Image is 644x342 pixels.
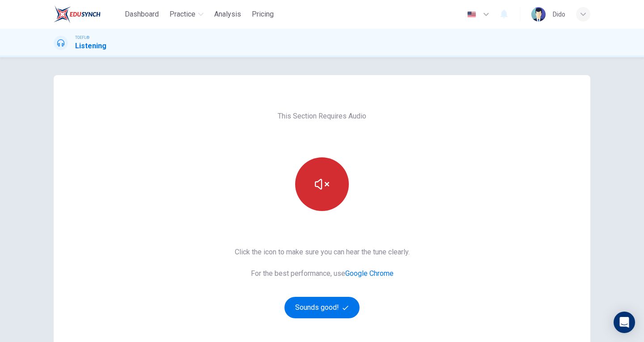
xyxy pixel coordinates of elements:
div: Open Intercom Messenger [614,312,635,333]
button: Analysis [211,6,245,22]
button: Pricing [248,6,277,22]
img: en [466,11,477,18]
button: Practice [166,6,207,22]
span: For the best performance, use [235,268,410,279]
a: EduSynch logo [54,5,121,23]
span: Pricing [252,9,274,20]
span: Practice [169,9,195,20]
button: Sounds good! [284,297,360,318]
span: Analysis [214,9,241,20]
a: Google Chrome [345,269,394,278]
span: Click the icon to make sure you can hear the tune clearly. [235,247,410,258]
h1: Listening [75,41,106,51]
img: Profile picture [531,7,546,21]
span: Dashboard [125,9,159,20]
span: TOEFL® [75,34,89,41]
span: This Section Requires Audio [278,111,366,122]
button: Dashboard [121,6,162,22]
div: Dido [553,9,565,20]
img: EduSynch logo [54,5,101,23]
